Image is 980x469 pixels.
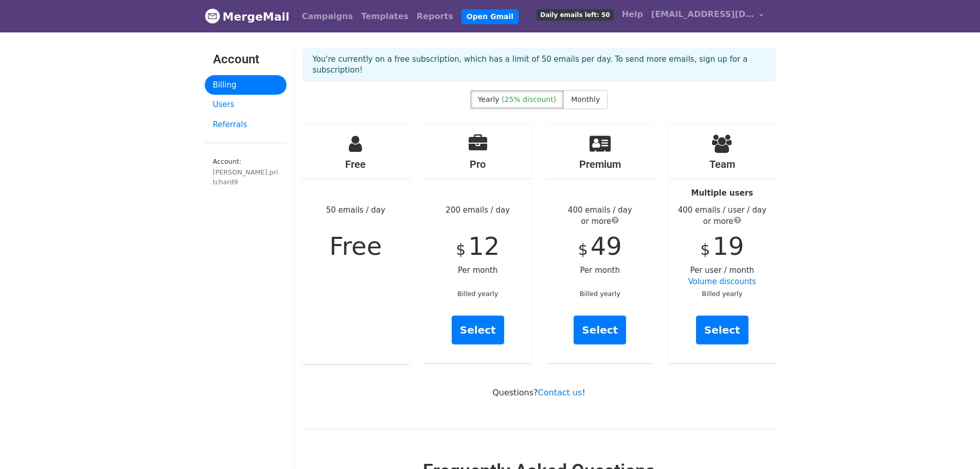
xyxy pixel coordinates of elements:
h4: Pro [424,158,531,170]
span: 19 [712,232,744,260]
small: Account: [213,158,278,187]
a: Select [452,316,504,344]
span: $ [700,240,710,258]
span: Yearly [478,95,500,103]
a: Templates [357,6,413,27]
strong: Multiple users [691,188,753,198]
a: Select [696,316,749,344]
a: Select [574,316,626,344]
div: Per month [547,124,654,363]
a: Daily emails left: 50 [532,4,617,25]
h4: Team [669,158,776,170]
div: 200 emails / day Per month [424,124,531,363]
small: Billed yearly [580,290,620,298]
span: $ [456,240,466,258]
span: $ [578,240,588,258]
span: Free [329,232,382,260]
a: Campaigns [298,6,357,27]
a: Reports [413,6,457,27]
a: MergeMail [205,6,290,27]
span: Daily emails left: 50 [537,9,613,21]
small: Billed yearly [702,290,742,298]
h4: Premium [547,158,654,170]
p: Questions? ! [302,387,776,398]
img: MergeMail logo [205,8,220,24]
div: 400 emails / day or more [547,204,654,228]
a: Help [618,4,647,25]
a: Users [205,95,287,115]
small: Billed yearly [457,290,498,298]
div: 400 emails / user / day or more [669,204,776,228]
a: Contact us [538,388,582,397]
span: 12 [468,232,500,260]
span: Monthly [571,95,600,103]
div: Per user / month [669,124,776,363]
span: [EMAIL_ADDRESS][DOMAIN_NAME] [651,8,754,21]
a: Referrals [205,115,287,135]
span: (25% discount) [502,95,556,103]
p: You're currently on a free subscription, which has a limit of 50 emails per day. To send more ema... [313,54,765,76]
a: Open Gmail [461,9,519,24]
a: Billing [205,75,287,95]
h3: Account [213,52,278,67]
div: 50 emails / day [302,124,409,364]
div: [PERSON_NAME].pritchard9 [213,167,278,187]
h4: Free [302,158,409,170]
span: 49 [591,232,622,260]
a: [EMAIL_ADDRESS][DOMAIN_NAME] [647,4,768,28]
a: Volume discounts [688,277,756,286]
